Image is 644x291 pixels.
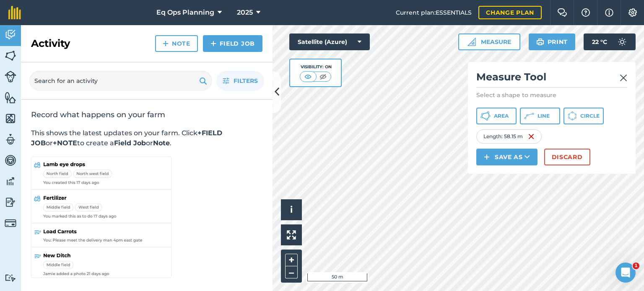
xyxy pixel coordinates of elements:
span: Eq Ops Planning [156,8,214,18]
div: Length : 58.15 m [476,129,542,144]
p: Select a shape to measure [476,91,627,99]
span: Current plan : ESSENTIALS [396,8,472,17]
button: Measure [458,33,520,50]
span: Filters [234,76,258,85]
button: 22 °C [584,33,636,50]
input: Search for an activity [29,71,212,91]
img: svg+xml;base64,PD94bWwgdmVyc2lvbj0iMS4wIiBlbmNvZGluZz0idXRmLTgiPz4KPCEtLSBHZW5lcmF0b3I6IEFkb2JlIE... [5,217,16,229]
button: Circle [563,108,604,124]
img: svg+xml;base64,PHN2ZyB4bWxucz0iaHR0cDovL3d3dy53My5vcmcvMjAwMC9zdmciIHdpZHRoPSIxOSIgaGVpZ2h0PSIyNC... [199,76,207,86]
button: Save as [476,149,538,165]
strong: +NOTE [53,139,77,147]
img: svg+xml;base64,PHN2ZyB4bWxucz0iaHR0cDovL3d3dy53My5vcmcvMjAwMC9zdmciIHdpZHRoPSIxNyIgaGVpZ2h0PSIxNy... [605,8,613,18]
img: svg+xml;base64,PHN2ZyB4bWxucz0iaHR0cDovL3d3dy53My5vcmcvMjAwMC9zdmciIHdpZHRoPSIxNCIgaGVpZ2h0PSIyNC... [163,39,169,49]
img: fieldmargin Logo [8,6,21,19]
div: Visibility: On [300,64,332,70]
img: svg+xml;base64,PHN2ZyB4bWxucz0iaHR0cDovL3d3dy53My5vcmcvMjAwMC9zdmciIHdpZHRoPSI1MCIgaGVpZ2h0PSI0MC... [303,72,313,81]
img: svg+xml;base64,PD94bWwgdmVyc2lvbj0iMS4wIiBlbmNvZGluZz0idXRmLTgiPz4KPCEtLSBHZW5lcmF0b3I6IEFkb2JlIE... [5,274,16,282]
span: Line [538,113,550,119]
img: svg+xml;base64,PHN2ZyB4bWxucz0iaHR0cDovL3d3dy53My5vcmcvMjAwMC9zdmciIHdpZHRoPSIyMiIgaGVpZ2h0PSIzMC... [620,73,627,83]
img: svg+xml;base64,PD94bWwgdmVyc2lvbj0iMS4wIiBlbmNvZGluZz0idXRmLTgiPz4KPCEtLSBHZW5lcmF0b3I6IEFkb2JlIE... [5,154,16,167]
img: A cog icon [628,8,638,17]
button: Satellite (Azure) [289,33,370,50]
img: svg+xml;base64,PHN2ZyB4bWxucz0iaHR0cDovL3d3dy53My5vcmcvMjAwMC9zdmciIHdpZHRoPSIxOSIgaGVpZ2h0PSIyNC... [536,37,544,47]
img: svg+xml;base64,PD94bWwgdmVyc2lvbj0iMS4wIiBlbmNvZGluZz0idXRmLTgiPz4KPCEtLSBHZW5lcmF0b3I6IEFkb2JlIE... [5,133,16,146]
strong: Field Job [114,139,146,147]
h2: Record what happens on your farm [31,110,262,120]
span: Circle [580,113,600,119]
button: Line [520,108,560,124]
h2: Activity [31,37,70,50]
button: – [285,266,298,278]
img: svg+xml;base64,PD94bWwgdmVyc2lvbj0iMS4wIiBlbmNvZGluZz0idXRmLTgiPz4KPCEtLSBHZW5lcmF0b3I6IEFkb2JlIE... [5,28,16,41]
img: svg+xml;base64,PD94bWwgdmVyc2lvbj0iMS4wIiBlbmNvZGluZz0idXRmLTgiPz4KPCEtLSBHZW5lcmF0b3I6IEFkb2JlIE... [5,175,16,188]
button: i [281,199,302,220]
img: svg+xml;base64,PHN2ZyB4bWxucz0iaHR0cDovL3d3dy53My5vcmcvMjAwMC9zdmciIHdpZHRoPSI1NiIgaGVpZ2h0PSI2MC... [5,49,16,62]
img: svg+xml;base64,PHN2ZyB4bWxucz0iaHR0cDovL3d3dy53My5vcmcvMjAwMC9zdmciIHdpZHRoPSI1MCIgaGVpZ2h0PSI0MC... [318,72,328,81]
a: Change plan [478,6,542,19]
img: svg+xml;base64,PHN2ZyB4bWxucz0iaHR0cDovL3d3dy53My5vcmcvMjAwMC9zdmciIHdpZHRoPSIxNCIgaGVpZ2h0PSIyNC... [484,152,490,162]
span: 22 ° C [592,33,607,50]
a: Note [155,35,198,52]
button: Discard [544,149,590,165]
img: svg+xml;base64,PD94bWwgdmVyc2lvbj0iMS4wIiBlbmNvZGluZz0idXRmLTgiPz4KPCEtLSBHZW5lcmF0b3I6IEFkb2JlIE... [5,196,16,209]
img: Four arrows, one pointing top left, one top right, one bottom right and the last bottom left [287,230,296,239]
button: Print [529,33,576,50]
span: Area [494,113,509,119]
p: This shows the latest updates on your farm. Click or to create a or . [31,128,262,148]
a: Field Job [203,35,262,52]
span: 1 [633,263,639,269]
img: svg+xml;base64,PD94bWwgdmVyc2lvbj0iMS4wIiBlbmNvZGluZz0idXRmLTgiPz4KPCEtLSBHZW5lcmF0b3I6IEFkb2JlIE... [614,33,631,50]
button: Filters [216,71,264,91]
img: svg+xml;base64,PHN2ZyB4bWxucz0iaHR0cDovL3d3dy53My5vcmcvMjAwMC9zdmciIHdpZHRoPSI1NiIgaGVpZ2h0PSI2MC... [5,91,16,104]
img: svg+xml;base64,PD94bWwgdmVyc2lvbj0iMS4wIiBlbmNvZGluZz0idXRmLTgiPz4KPCEtLSBHZW5lcmF0b3I6IEFkb2JlIE... [5,71,16,82]
button: Area [476,108,517,124]
img: Two speech bubbles overlapping with the left bubble in the forefront [557,8,567,17]
h2: Measure Tool [476,70,627,88]
strong: Note [153,139,170,147]
span: 2025 [237,8,253,18]
iframe: Intercom live chat [615,263,636,283]
img: A question mark icon [581,8,591,17]
span: i [290,204,293,215]
button: + [285,254,298,266]
img: svg+xml;base64,PHN2ZyB4bWxucz0iaHR0cDovL3d3dy53My5vcmcvMjAwMC9zdmciIHdpZHRoPSIxNiIgaGVpZ2h0PSIyNC... [528,131,535,142]
img: svg+xml;base64,PHN2ZyB4bWxucz0iaHR0cDovL3d3dy53My5vcmcvMjAwMC9zdmciIHdpZHRoPSIxNCIgaGVpZ2h0PSIyNC... [210,39,216,49]
img: svg+xml;base64,PHN2ZyB4bWxucz0iaHR0cDovL3d3dy53My5vcmcvMjAwMC9zdmciIHdpZHRoPSI1NiIgaGVpZ2h0PSI2MC... [5,112,16,125]
img: Ruler icon [467,38,476,46]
